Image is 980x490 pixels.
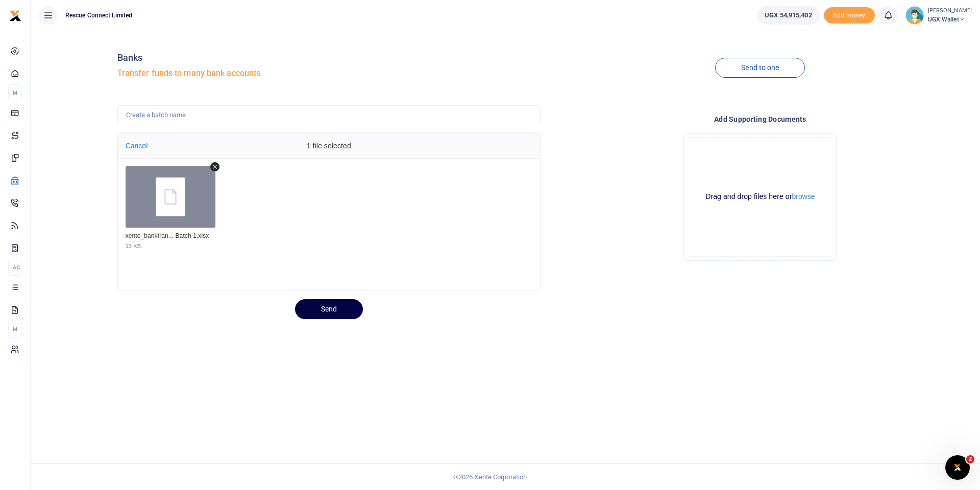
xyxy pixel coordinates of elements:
[928,7,972,15] small: [PERSON_NAME]
[61,11,136,20] span: Rescue Connect Limited
[715,58,805,78] a: Send to one
[117,69,541,79] h5: Transfer funds to many bank accounts
[8,84,22,101] li: M
[966,455,974,463] span: 2
[117,105,541,125] input: Create a batch name
[683,133,837,261] div: File Uploader
[824,7,875,24] li: Toup your wallet
[252,133,405,159] div: 1 file selected
[824,11,875,18] a: Add money
[122,139,151,153] button: Cancel
[549,114,972,125] h4: Add supporting Documents
[945,455,970,480] iframe: Intercom live chat
[117,52,541,63] h4: Banks
[126,232,213,240] div: xente_banktransfers_11th August 2025 Batch 1.xlsx
[8,259,22,276] li: Ac
[757,6,819,25] a: UGX 54,915,402
[824,7,875,24] span: Add money
[905,6,924,25] img: profile-user
[928,15,972,24] span: UGX Wallet
[126,242,141,250] div: 13 KB
[295,299,363,319] button: Send
[753,6,823,25] li: Wallet ballance
[905,6,972,25] a: profile-user [PERSON_NAME] UGX Wallet
[117,132,541,291] div: File Uploader
[8,321,22,338] li: M
[688,192,832,202] div: Drag and drop files here or
[792,193,815,200] button: browse
[765,10,812,20] span: UGX 54,915,402
[210,162,219,171] button: Remove file
[9,10,21,22] img: logo-small
[9,11,21,19] a: logo-small logo-large logo-large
